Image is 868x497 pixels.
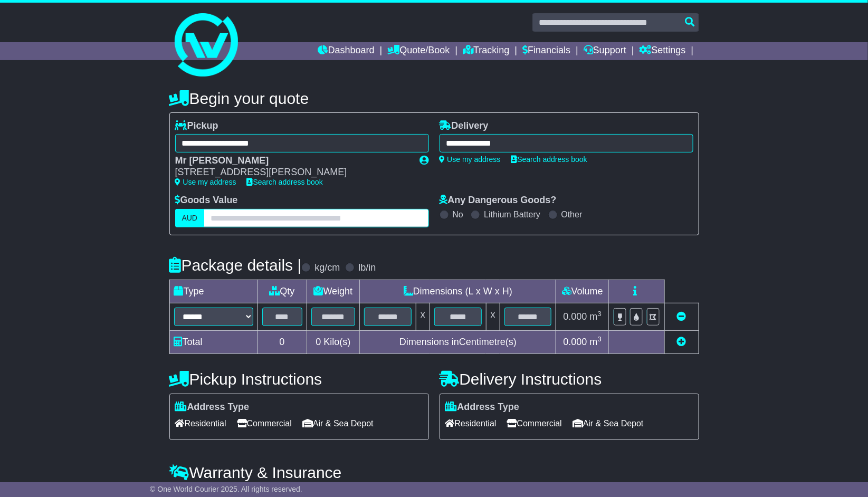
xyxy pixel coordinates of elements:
[360,330,556,353] td: Dimensions in Centimetre(s)
[522,42,570,60] a: Financials
[564,337,587,347] span: 0.000
[486,303,500,330] td: x
[484,209,540,219] label: Lithium Battery
[590,337,602,347] span: m
[169,464,699,481] h4: Warranty & Insurance
[598,335,602,343] sup: 3
[237,415,292,432] span: Commercial
[590,311,602,322] span: m
[445,402,520,413] label: Address Type
[175,415,226,432] span: Residential
[169,256,302,274] h4: Package details |
[257,280,307,303] td: Qty
[169,330,257,353] td: Total
[453,209,463,219] label: No
[677,311,686,322] a: Remove this item
[175,209,205,227] label: AUD
[507,415,562,432] span: Commercial
[584,42,626,60] a: Support
[358,262,376,274] label: lb/in
[175,402,250,413] label: Address Type
[307,280,360,303] td: Weight
[175,120,218,132] label: Pickup
[387,42,450,60] a: Quote/Book
[440,120,489,132] label: Delivery
[677,337,686,347] a: Add new item
[257,330,307,353] td: 0
[440,195,557,206] label: Any Dangerous Goods?
[175,195,238,206] label: Goods Value
[445,415,497,432] span: Residential
[247,178,323,186] a: Search address book
[598,310,602,318] sup: 3
[440,155,501,164] a: Use my address
[169,370,429,388] h4: Pickup Instructions
[416,303,430,330] td: x
[169,280,257,303] td: Type
[150,485,302,493] span: © One World Courier 2025. All rights reserved.
[556,280,609,303] td: Volume
[314,262,340,274] label: kg/cm
[511,155,587,164] a: Search address book
[440,370,699,388] h4: Delivery Instructions
[175,178,236,186] a: Use my address
[302,415,374,432] span: Air & Sea Depot
[175,167,409,178] div: [STREET_ADDRESS][PERSON_NAME]
[307,330,360,353] td: Kilo(s)
[463,42,509,60] a: Tracking
[316,337,321,347] span: 0
[360,280,556,303] td: Dimensions (L x W x H)
[318,42,375,60] a: Dashboard
[561,209,583,219] label: Other
[169,90,699,107] h4: Begin your quote
[175,155,409,167] div: Mr [PERSON_NAME]
[573,415,644,432] span: Air & Sea Depot
[564,311,587,322] span: 0.000
[640,42,686,60] a: Settings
